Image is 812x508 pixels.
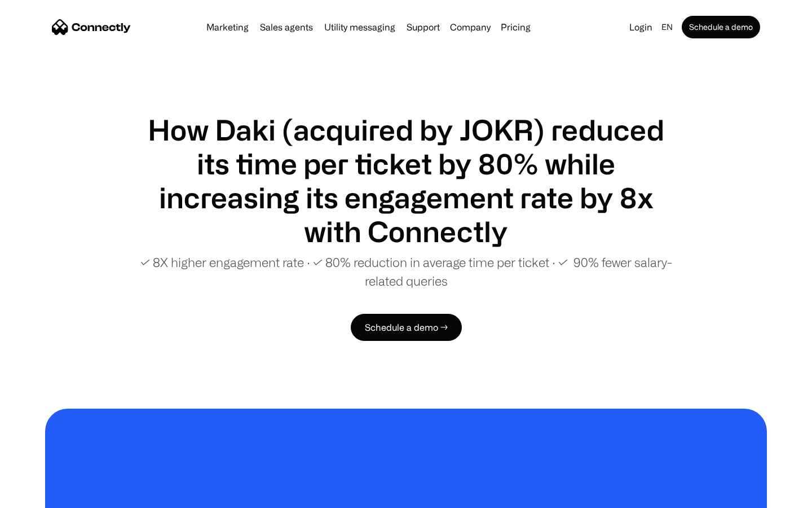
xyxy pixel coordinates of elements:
[135,253,677,290] p: ✓ 8X higher engagement rate ∙ ✓ 80% reduction in average time per ticket ∙ ✓ 90% fewer salary-rel...
[351,314,462,341] a: Schedule a demo →
[402,23,444,32] a: Support
[450,19,491,35] div: Company
[202,23,253,32] a: Marketing
[11,487,68,504] aside: Language selected: English
[661,19,673,35] div: en
[135,113,677,248] h1: How Daki (acquired by JOKR) reduced its time per ticket by 80% while increasing its engagement ra...
[625,19,657,35] a: Login
[23,488,68,504] ul: Language list
[320,23,400,32] a: Utility messaging
[682,16,760,38] a: Schedule a demo
[255,23,317,32] a: Sales agents
[496,23,535,32] a: Pricing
